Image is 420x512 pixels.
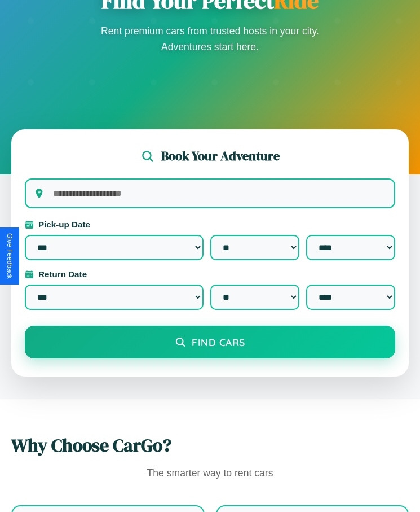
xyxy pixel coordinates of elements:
button: Find Cars [25,326,395,358]
h2: Why Choose CarGo? [11,433,409,458]
p: Rent premium cars from trusted hosts in your city. Adventures start here. [98,23,323,55]
div: Give Feedback [6,233,14,279]
h2: Book Your Adventure [161,147,280,165]
label: Return Date [25,269,395,279]
label: Pick-up Date [25,220,395,229]
p: The smarter way to rent cars [11,465,409,483]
